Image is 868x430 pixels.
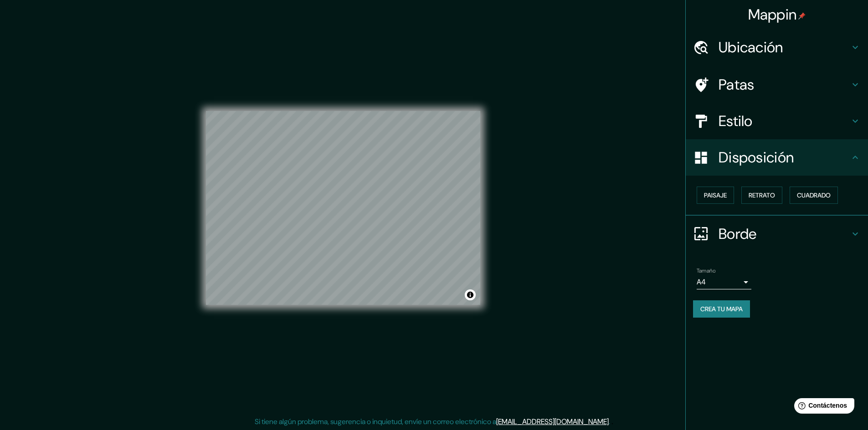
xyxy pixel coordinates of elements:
div: Estilo [686,103,868,139]
div: Ubicación [686,29,868,66]
font: Patas [719,75,755,94]
font: Tamaño [697,267,715,274]
font: A4 [697,277,706,287]
font: Retrato [749,191,775,199]
div: Disposición [686,139,868,176]
font: Disposición [719,148,794,167]
font: Ubicación [719,38,783,57]
font: Si tiene algún problema, sugerencia o inquietud, envíe un correo electrónico a [255,417,496,426]
font: . [611,416,613,426]
button: Cuadrado [790,187,838,204]
iframe: Lanzador de widgets de ayuda [787,395,858,420]
button: Crea tu mapa [693,300,750,318]
div: A4 [697,275,751,289]
div: Patas [686,66,868,103]
button: Paisaje [697,187,734,204]
a: [EMAIL_ADDRESS][DOMAIN_NAME] [496,417,609,426]
div: Borde [686,216,868,252]
font: Mappin [748,5,797,24]
button: Retrato [741,187,782,204]
canvas: Mapa [206,111,480,305]
font: . [610,416,611,426]
font: . [609,417,610,426]
button: Activar o desactivar atribución [465,289,476,300]
font: Crea tu mapa [700,305,743,313]
img: pin-icon.png [798,12,806,20]
font: Estilo [719,111,753,131]
font: Cuadrado [797,191,831,199]
font: Paisaje [704,191,727,199]
font: Borde [719,224,757,243]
